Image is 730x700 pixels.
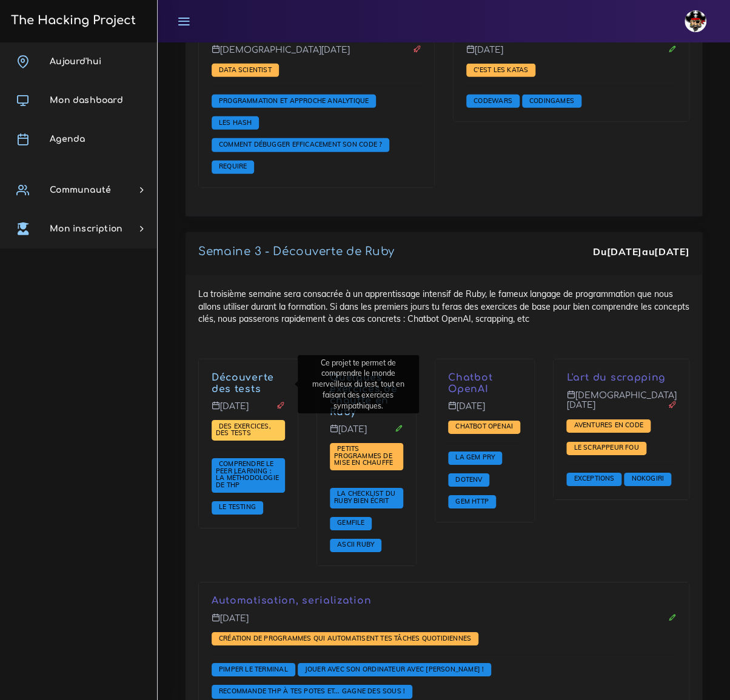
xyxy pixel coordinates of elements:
[216,65,275,74] a: Data scientist
[334,519,367,527] a: Gemfile
[216,97,372,105] a: Programmation et approche analytique
[216,96,372,105] span: Programmation et approche analytique
[571,474,617,482] span: Exceptions
[448,372,521,395] p: Chatbot OpenAI
[452,475,485,484] span: Dotenv
[50,57,101,66] span: Aujourd'hui
[526,97,577,105] a: Codingames
[216,119,255,127] a: Les Hash
[452,497,492,505] span: Gem HTTP
[330,372,397,417] a: Quelques exercices de chauffe en Ruby
[50,96,123,105] span: Mon dashboard
[212,595,676,607] p: Automatisation, serialization
[216,118,255,127] span: Les Hash
[334,518,367,527] span: Gemfile
[216,503,259,512] a: Le testing
[216,422,271,438] a: Des exercices, des tests
[212,401,285,421] p: [DATE]
[302,665,487,673] span: Jouer avec son ordinateur avec [PERSON_NAME] !
[198,245,395,258] a: Semaine 3 - Découverte de Ruby
[50,185,111,195] span: Communauté
[593,245,689,259] div: Du au
[566,390,676,420] p: [DEMOGRAPHIC_DATA][DATE]
[334,444,396,467] span: Petits programmes de mise en chauffe
[216,141,385,149] a: Comment débugger efficacement son code ?
[685,10,706,32] img: avatar
[334,541,377,549] a: ASCII Ruby
[334,489,395,505] span: La checklist du Ruby bien écrit
[7,14,136,27] h3: The Hacking Project
[298,355,419,413] div: Ce projet te permet de comprendre le monde merveilleux du test, tout en faisant des exercices sym...
[526,96,577,105] span: Codingames
[466,45,676,64] p: [DATE]
[216,162,250,170] span: Require
[606,245,641,258] strong: [DATE]
[330,424,403,444] p: [DATE]
[334,445,396,467] a: Petits programmes de mise en chauffe
[216,140,385,148] span: Comment débugger efficacement son code ?
[470,96,515,105] span: Codewars
[452,453,498,461] span: La gem PRY
[216,459,279,489] span: Comprendre le peer learning : la méthodologie de THP
[216,687,408,695] span: Recommande THP à tes potes et... gagne des sous !
[470,97,515,105] a: Codewars
[654,245,689,258] strong: [DATE]
[628,474,667,482] span: Nokogiri
[566,372,676,384] p: L'art du scrapping
[212,372,274,395] a: Découverte des tests
[216,665,291,673] span: Pimper le terminal
[571,443,641,452] span: Le scrappeur fou
[212,613,676,633] p: [DATE]
[216,634,474,642] span: Création de programmes qui automatisent tes tâches quotidiennes
[50,224,122,233] span: Mon inscription
[452,422,516,430] span: Chatbot OpenAI
[216,162,250,171] a: Require
[334,490,395,505] a: La checklist du Ruby bien écrit
[216,460,279,490] a: Comprendre le peer learning : la méthodologie de THP
[334,540,377,548] span: ASCII Ruby
[50,135,85,144] span: Agenda
[571,421,646,429] span: Aventures en code
[470,65,531,74] a: C'est les katas
[212,45,421,64] p: [DEMOGRAPHIC_DATA][DATE]
[216,502,259,511] span: Le testing
[448,401,521,421] p: [DATE]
